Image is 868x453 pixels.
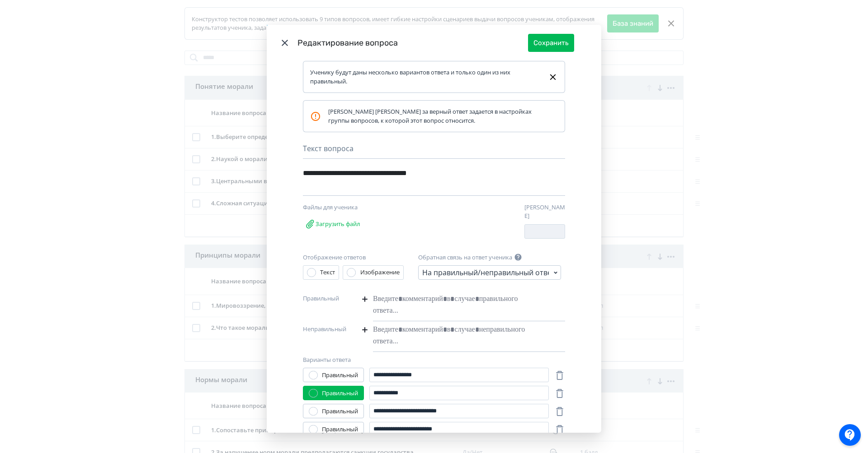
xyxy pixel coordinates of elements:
[360,268,400,277] div: Изображение
[303,253,366,262] label: Отображение ответов
[322,389,358,398] div: Правильный
[322,407,358,416] div: Правильный
[303,143,565,159] div: Текст вопроса
[310,68,541,86] div: Ученику будут даны несколько вариантов ответа и только один из них правильный.
[303,203,398,212] div: Файлы для ученика
[322,371,358,380] div: Правильный
[303,294,339,318] label: Правильный
[320,268,335,277] div: Текст
[303,356,351,365] label: Варианты ответа
[422,267,549,278] div: На правильный/неправильный ответы
[303,325,346,348] label: Неправильный
[322,425,358,434] div: Правильный
[267,25,601,433] div: Modal
[418,253,512,262] label: Обратная связь на ответ ученика
[310,107,543,125] div: [PERSON_NAME] [PERSON_NAME] за верный ответ задается в настройках группы вопросов, к которой этот...
[528,34,574,52] button: Сохранить
[297,37,528,49] div: Редактирование вопроса
[524,203,565,221] label: [PERSON_NAME]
